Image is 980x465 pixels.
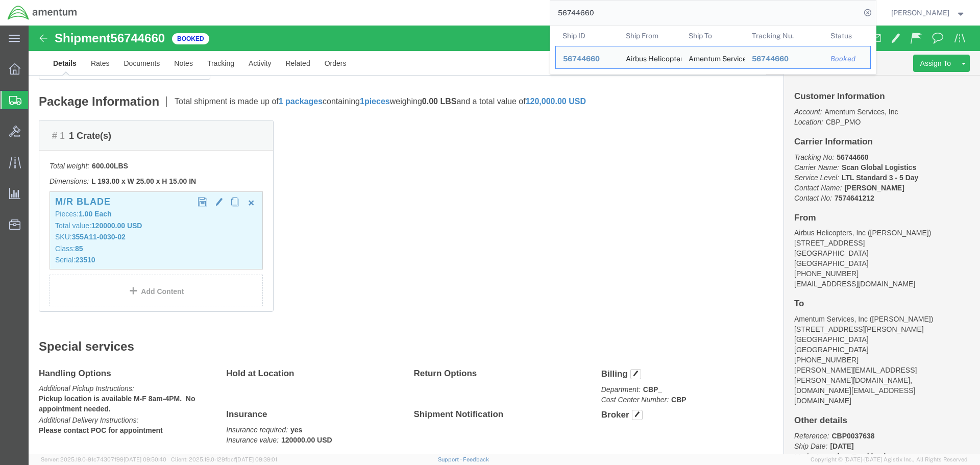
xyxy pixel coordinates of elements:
[751,54,816,64] div: 56744660
[891,7,949,18] span: Steven Alcott
[563,54,611,64] div: 56744660
[811,455,968,464] span: Copyright © [DATE]-[DATE] Agistix Inc., All Rights Reserved
[29,26,980,454] iframe: FS Legacy Container
[171,456,277,462] span: Client: 2025.19.0-129fbcf
[555,26,876,74] table: Search Results
[555,26,619,46] th: Ship ID
[681,26,745,46] th: Ship To
[124,456,166,462] span: [DATE] 09:50:40
[751,55,788,63] span: 56744660
[830,54,863,64] div: Booked
[689,46,738,68] div: Amentum Services, Inc
[236,456,277,462] span: [DATE] 09:39:01
[625,46,674,68] div: Airbus Helicopters, Inc
[41,456,166,462] span: Server: 2025.19.0-91c74307f99
[7,5,78,20] img: logo
[550,1,861,25] input: Search for shipment number, reference number
[463,456,489,462] a: Feedback
[618,26,681,46] th: Ship From
[891,7,966,19] button: [PERSON_NAME]
[563,55,600,63] span: 56744660
[438,456,463,462] a: Support
[823,26,871,46] th: Status
[744,26,823,46] th: Tracking Nu.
